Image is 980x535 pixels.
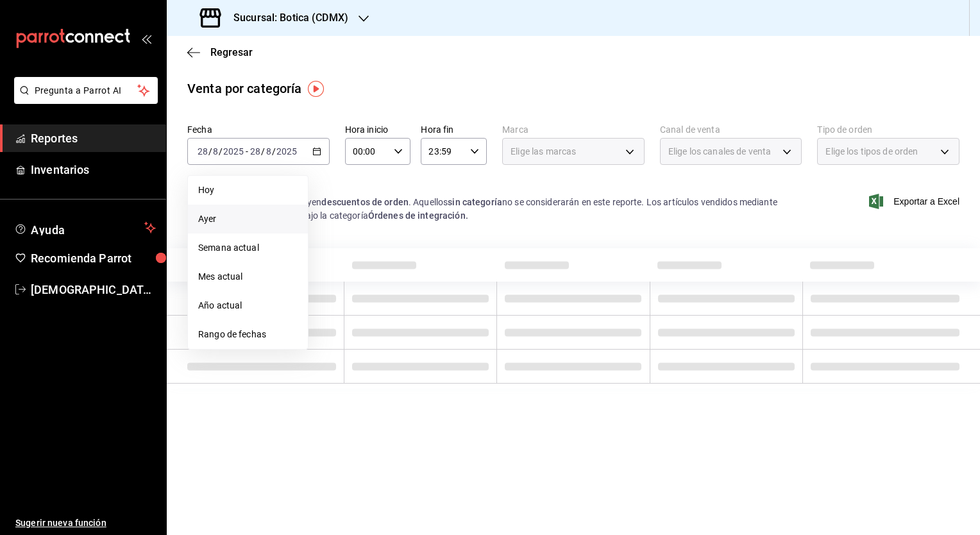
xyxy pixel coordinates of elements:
p: Nota [187,180,802,196]
span: / [272,146,276,157]
input: ---- [276,146,298,157]
label: Hora inicio [345,125,411,134]
input: -- [212,146,219,157]
span: Regresar [210,46,253,58]
label: Hora fin [421,125,487,134]
span: - [246,146,248,157]
span: Recomienda Parrot [31,250,156,267]
span: Ayuda [31,220,139,235]
span: / [261,146,265,157]
span: Mes actual [198,270,298,284]
span: / [219,146,223,157]
input: -- [249,146,261,157]
label: Tipo de orden [817,125,959,134]
span: Ayer [198,212,298,226]
img: Tooltip marker [308,81,324,97]
span: Rango de fechas [198,328,298,341]
span: Año actual [198,299,298,312]
button: Regresar [187,46,253,58]
span: Elige las marcas [511,145,576,158]
input: ---- [223,146,244,157]
span: Pregunta a Parrot AI [35,84,138,98]
label: Fecha [187,125,330,134]
span: Elige los tipos de orden [825,145,918,158]
label: Marca [502,125,645,134]
a: Pregunta a Parrot AI [9,93,158,106]
span: Semana actual [198,241,298,255]
strong: Órdenes de integración. [368,210,468,221]
span: Sugerir nueva función [15,516,156,530]
h3: Sucursal: Botica (CDMX) [223,10,348,26]
span: Elige los canales de venta [668,145,771,158]
input: -- [266,146,272,157]
span: Inventarios [31,161,156,178]
div: Los artículos listados no incluyen . Aquellos no se considerarán en este reporte. Los artículos v... [187,196,802,223]
span: / [208,146,212,157]
div: Venta por categoría [187,79,302,98]
span: Reportes [31,130,156,147]
button: Exportar a Excel [872,194,959,209]
strong: descuentos de orden [321,197,409,207]
input: -- [197,146,208,157]
span: Hoy [198,183,298,197]
button: open_drawer_menu [141,33,151,44]
button: Pregunta a Parrot AI [14,77,158,104]
label: Canal de venta [660,125,802,134]
strong: sin categoría [448,197,502,207]
span: [DEMOGRAPHIC_DATA][PERSON_NAME][DATE] [31,281,156,298]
